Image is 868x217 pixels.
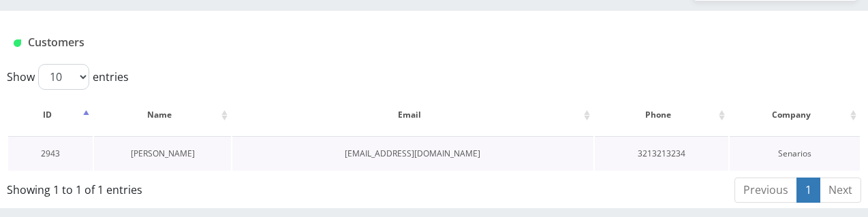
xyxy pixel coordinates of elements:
th: Phone: activate to sort column ascending [595,95,728,135]
label: Show entries [7,64,129,90]
a: [PERSON_NAME] [131,148,195,159]
th: Company: activate to sort column ascending [730,95,860,135]
th: ID: activate to sort column descending [8,95,93,135]
a: Next [820,178,861,203]
h1: Customers [14,36,711,49]
select: Showentries [38,64,89,90]
td: 3213213234 [595,136,728,171]
td: Senarios [730,136,860,171]
a: 1 [796,178,820,203]
td: [EMAIL_ADDRESS][DOMAIN_NAME] [232,136,593,171]
div: Showing 1 to 1 of 1 entries [7,176,353,198]
td: 2943 [8,136,93,171]
th: Name: activate to sort column ascending [94,95,231,135]
a: Previous [734,178,797,203]
th: Email: activate to sort column ascending [232,95,593,135]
